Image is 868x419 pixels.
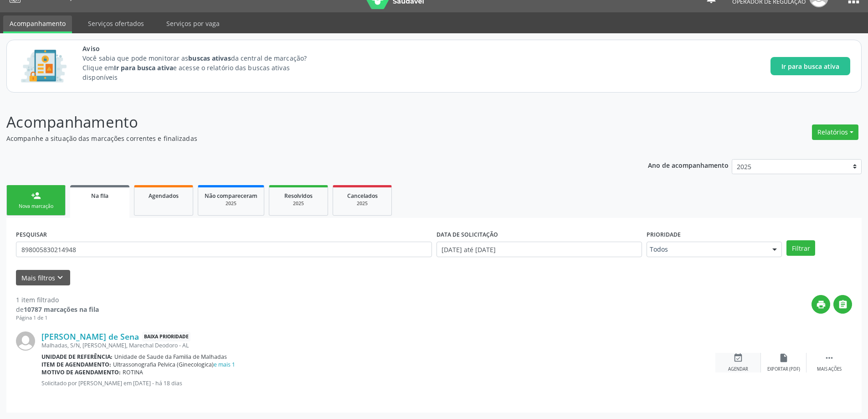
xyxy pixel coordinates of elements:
[82,53,324,82] p: Você sabia que pode monitorar as da central de marcação? Clique em e acesse o relatório das busca...
[786,240,815,256] button: Filtrar
[114,353,227,361] span: Unidade de Saude da Familia de Malhadas
[16,242,432,257] input: Nome, CNS
[113,361,235,368] span: Ultrassonografia Pelvica (Ginecologica)
[284,192,313,200] span: Resolvidos
[3,16,72,33] a: Acompanhamento
[647,228,681,242] label: Prioridade
[437,228,498,242] label: DATA DE SOLICITAÇÃO
[82,44,324,53] span: Aviso
[160,16,226,31] a: Serviços por vaga
[18,46,70,87] img: Imagem de CalloutCard
[205,192,257,200] span: Não compareceram
[188,54,231,62] strong: buscas ativas
[824,353,834,363] i: 
[347,192,378,200] span: Cancelados
[41,341,715,349] div: Malhadas, S/N, [PERSON_NAME], Marechal Deodoro - AL
[123,368,143,376] span: ROTINA
[24,305,99,314] strong: 10787 marcações na fila
[781,62,839,71] span: Ir para busca ativa
[55,273,65,283] i: keyboard_arrow_down
[205,200,257,207] div: 2025
[833,295,852,314] button: 
[114,63,173,72] strong: Ir para busca ativa
[339,200,385,207] div: 2025
[41,379,715,387] p: Solicitado por [PERSON_NAME] em [DATE] - há 18 dias
[812,295,830,314] button: print
[16,228,47,242] label: PESQUISAR
[31,191,41,201] div: person_add
[214,361,235,368] a: e mais 1
[728,366,748,372] div: Agendar
[91,192,108,200] span: Na fila
[16,314,99,322] div: Página 1 de 1
[733,353,743,363] i: event_available
[41,353,113,361] b: Unidade de referência:
[770,57,850,75] button: Ir para busca ativa
[817,366,842,372] div: Mais ações
[812,124,858,140] button: Relatórios
[82,16,150,31] a: Serviços ofertados
[838,300,848,310] i: 
[816,300,826,310] i: print
[142,332,190,341] span: Baixa Prioridade
[149,192,179,200] span: Agendados
[276,200,321,207] div: 2025
[648,159,729,171] p: Ano de acompanhamento
[16,331,35,351] img: img
[41,368,121,376] b: Motivo de agendamento:
[16,295,99,305] div: 1 item filtrado
[6,111,605,134] p: Acompanhamento
[41,331,139,341] a: [PERSON_NAME] de Sena
[767,366,800,372] div: Exportar (PDF)
[41,361,111,368] b: Item de agendamento:
[6,134,605,143] p: Acompanhe a situação das marcações correntes e finalizadas
[437,242,642,257] input: Selecione um intervalo
[13,203,59,210] div: Nova marcação
[16,270,70,286] button: Mais filtroskeyboard_arrow_down
[779,353,789,363] i: insert_drive_file
[16,305,99,314] div: de
[650,245,763,254] span: Todos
